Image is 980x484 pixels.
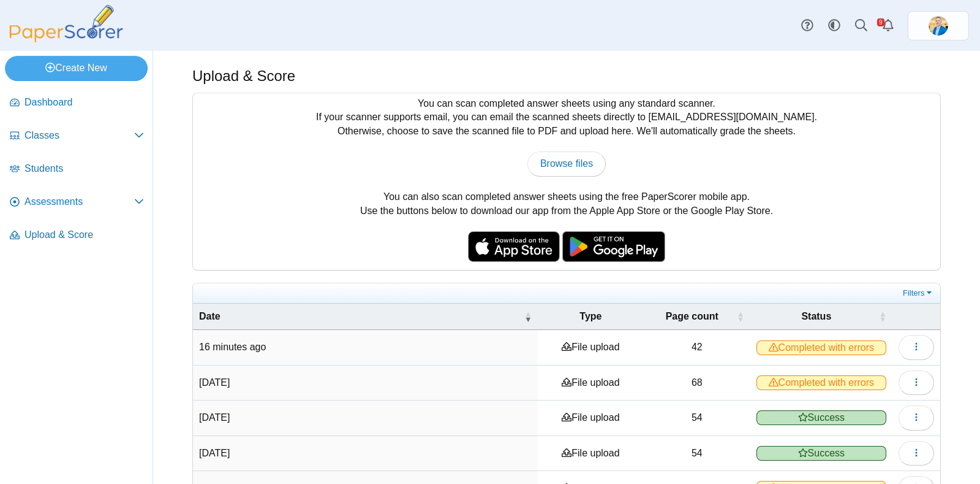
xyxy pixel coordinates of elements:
td: File upload [538,436,644,471]
span: Assessments [24,195,134,209]
span: Page count [650,310,734,323]
a: Filters [900,287,937,299]
span: Travis McFarland [929,16,948,36]
a: Create New [5,56,148,80]
a: ps.jrF02AmRZeRNgPWo [908,11,969,40]
a: Browse files [527,152,606,176]
td: File upload [538,330,644,365]
a: Students [5,155,149,184]
span: Date [199,310,522,323]
img: ps.jrF02AmRZeRNgPWo [929,16,948,36]
a: PaperScorer [5,34,127,44]
span: Type [544,310,638,323]
h1: Upload & Score [192,66,295,86]
td: 54 [644,401,750,436]
td: 68 [644,366,750,401]
img: google-play-badge.png [562,231,665,262]
span: Classes [24,129,134,142]
time: Oct 3, 2025 at 7:29 AM [199,412,230,423]
span: Success [756,410,886,425]
span: Browse files [540,158,593,169]
span: Upload & Score [24,228,144,242]
span: Success [756,446,886,461]
span: Completed with errors [756,340,886,355]
time: Oct 15, 2025 at 10:39 AM [199,342,266,352]
span: Dashboard [24,96,144,109]
td: 54 [644,436,750,471]
span: Date : Activate to remove sorting [524,310,532,323]
time: Oct 3, 2025 at 7:29 AM [199,448,230,458]
time: Oct 3, 2025 at 7:29 AM [199,377,230,388]
div: You can scan completed answer sheets using any standard scanner. If your scanner supports email, ... [193,93,940,270]
span: Page count : Activate to sort [737,310,744,323]
span: Status : Activate to sort [879,310,886,323]
td: File upload [538,401,644,436]
span: Status [756,310,876,323]
img: PaperScorer [5,5,127,42]
span: Students [24,162,144,175]
img: apple-store-badge.svg [468,231,560,262]
a: Assessments [5,188,149,217]
a: Upload & Score [5,221,149,250]
a: Dashboard [5,88,149,118]
span: Completed with errors [756,375,886,390]
td: 42 [644,330,750,365]
td: File upload [538,366,644,401]
a: Alerts [875,12,902,39]
a: Classes [5,121,149,151]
